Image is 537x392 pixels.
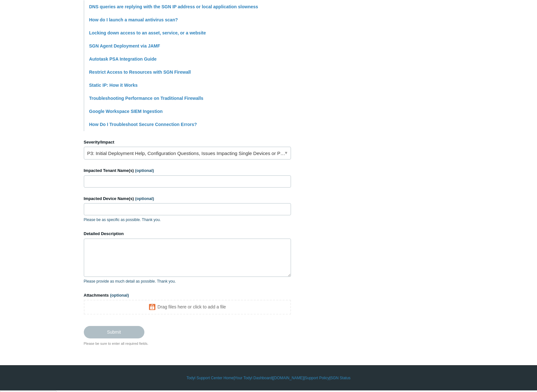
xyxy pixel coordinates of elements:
[89,109,163,114] a: Google Workspace SIEM Ingestion
[89,70,191,75] a: Restrict Access to Resources with SGN Firewall
[135,168,154,173] span: (optional)
[84,341,291,346] div: Please be sure to enter all required fields.
[89,4,258,9] a: DNS queries are replying with the SGN IP address or local application slowness
[84,167,291,174] label: Impacted Tenant Name(s)
[273,375,304,381] a: [DOMAIN_NAME]
[89,17,178,22] a: How do I launch a manual antivirus scan?
[89,56,157,62] a: Autotask PSA Integration Guide
[186,375,234,381] a: Todyl Support Center Home
[235,375,272,381] a: Your Todyl Dashboard
[89,83,138,88] a: Static IP: How it Works
[84,196,291,202] label: Impacted Device Name(s)
[89,43,160,48] a: SGN Agent Deployment via JAMF
[84,217,291,223] p: Please be as specific as possible. Thank you.
[330,375,351,381] a: SGN Status
[89,96,204,101] a: Troubleshooting Performance on Traditional Firewalls
[84,231,291,237] label: Detailed Description
[305,375,329,381] a: Support Policy
[84,147,291,159] a: P3: Initial Deployment Help, Configuration Questions, Issues Impacting Single Devices or Past Out...
[84,375,454,381] div: | | | |
[84,326,144,338] input: Submit
[84,292,291,299] label: Attachments
[89,30,206,35] a: Locking down access to an asset, service, or a website
[84,139,291,145] label: Severity/Impact
[84,278,291,284] p: Please provide as much detail as possible. Thank you.
[135,196,154,201] span: (optional)
[89,122,197,127] a: How Do I Troubleshoot Secure Connection Errors?
[110,293,129,298] span: (optional)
